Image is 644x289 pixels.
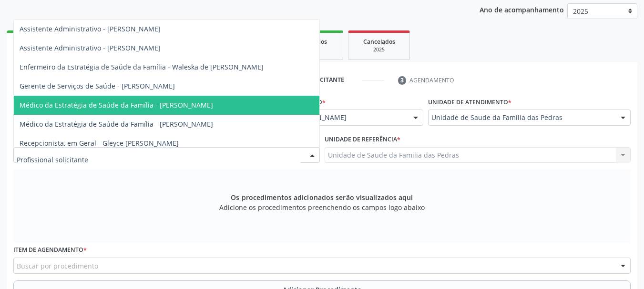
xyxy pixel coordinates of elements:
input: Profissional solicitante [17,150,300,169]
span: Médico da Estratégia de Saúde da Família - [PERSON_NAME] [20,100,213,110]
span: Gerente de Serviços de Saúde - [PERSON_NAME] [20,81,175,90]
span: Assistente Administrativo - [PERSON_NAME] [20,43,161,52]
div: 2025 [355,46,403,53]
span: Unidade de Saude da Familia das Pedras [431,113,611,122]
p: Ano de acompanhamento [480,3,564,15]
span: Buscar por procedimento [17,261,98,271]
label: Unidade de referência [325,132,400,147]
span: Os procedimentos adicionados serão visualizados aqui [231,192,413,202]
span: Adicione os procedimentos preenchendo os campos logo abaixo [219,202,425,212]
span: Médico da Estratégia de Saúde da Família - [PERSON_NAME] [20,120,213,129]
span: [PERSON_NAME] [293,113,404,122]
label: Item de agendamento [13,243,87,258]
span: Cancelados [363,38,395,46]
label: Unidade de atendimento [428,95,511,110]
span: Recepcionista, em Geral - Gleyce [PERSON_NAME] [20,139,179,148]
span: Assistente Administrativo - [PERSON_NAME] [20,24,161,33]
span: Enfermeiro da Estratégia de Saúde da Família - Waleska de [PERSON_NAME] [20,62,264,71]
